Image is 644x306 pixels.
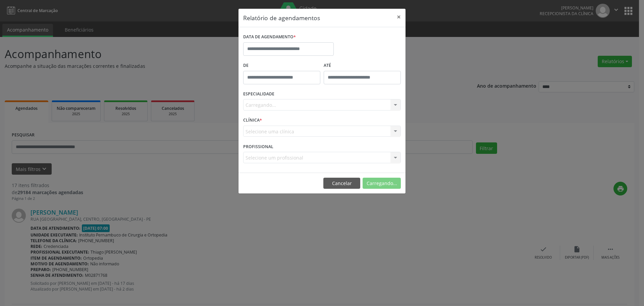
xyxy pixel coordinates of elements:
[243,115,262,126] label: CLÍNICA
[324,60,401,71] label: ATÉ
[243,89,274,99] label: ESPECIALIDADE
[363,178,401,189] button: Carregando...
[243,60,320,71] label: De
[243,141,273,152] label: PROFISSIONAL
[243,13,320,22] h5: Relatório de agendamentos
[392,9,406,25] button: Close
[243,32,296,42] label: DATA DE AGENDAMENTO
[323,178,360,189] button: Cancelar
